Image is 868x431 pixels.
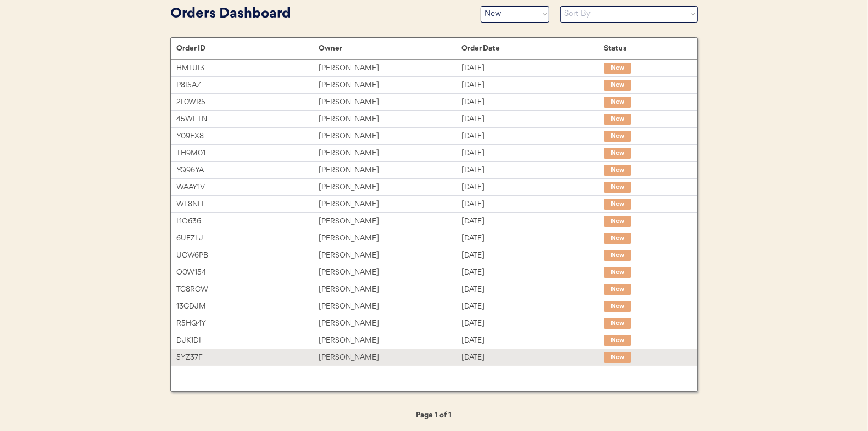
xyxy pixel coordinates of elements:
[319,113,461,126] div: [PERSON_NAME]
[461,317,604,330] div: [DATE]
[319,232,461,245] div: [PERSON_NAME]
[319,164,461,177] div: [PERSON_NAME]
[319,147,461,160] div: [PERSON_NAME]
[319,96,461,109] div: [PERSON_NAME]
[461,215,604,228] div: [DATE]
[319,44,461,53] div: Owner
[461,249,604,262] div: [DATE]
[319,300,461,313] div: [PERSON_NAME]
[379,409,489,422] div: Page 1 of 1
[319,198,461,211] div: [PERSON_NAME]
[176,181,319,194] div: WAAY1V
[319,317,461,330] div: [PERSON_NAME]
[461,62,604,75] div: [DATE]
[319,62,461,75] div: [PERSON_NAME]
[604,44,686,53] div: Status
[176,62,319,75] div: HMLUI3
[319,249,461,262] div: [PERSON_NAME]
[176,198,319,211] div: WL8NLL
[461,232,604,245] div: [DATE]
[176,249,319,262] div: UCW6PB
[461,181,604,194] div: [DATE]
[461,147,604,160] div: [DATE]
[176,300,319,313] div: 13GDJM
[461,113,604,126] div: [DATE]
[319,351,461,364] div: [PERSON_NAME]
[176,351,319,364] div: 5YZ37F
[461,96,604,109] div: [DATE]
[319,266,461,279] div: [PERSON_NAME]
[176,44,319,53] div: Order ID
[176,113,319,126] div: 45WFTN
[461,44,604,53] div: Order Date
[176,79,319,92] div: P8I5AZ
[176,266,319,279] div: O0W154
[319,79,461,92] div: [PERSON_NAME]
[461,164,604,177] div: [DATE]
[176,147,319,160] div: TH9M01
[319,334,461,347] div: [PERSON_NAME]
[176,215,319,228] div: L1O636
[461,334,604,347] div: [DATE]
[176,232,319,245] div: 6UEZLJ
[461,266,604,279] div: [DATE]
[319,181,461,194] div: [PERSON_NAME]
[461,300,604,313] div: [DATE]
[461,351,604,364] div: [DATE]
[319,130,461,143] div: [PERSON_NAME]
[176,317,319,330] div: R5HQ4Y
[170,4,470,25] div: Orders Dashboard
[461,79,604,92] div: [DATE]
[319,215,461,228] div: [PERSON_NAME]
[461,283,604,296] div: [DATE]
[176,130,319,143] div: Y09EX8
[461,130,604,143] div: [DATE]
[176,96,319,109] div: 2L0WR5
[461,198,604,211] div: [DATE]
[176,283,319,296] div: TC8RCW
[319,283,461,296] div: [PERSON_NAME]
[176,334,319,347] div: DJK1DI
[176,164,319,177] div: YQ96YA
